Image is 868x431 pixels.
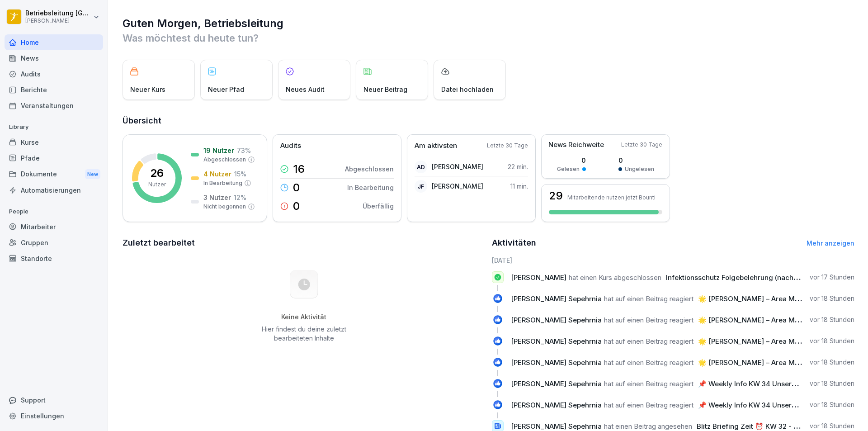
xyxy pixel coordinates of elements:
[432,162,483,171] p: [PERSON_NAME]
[5,120,103,134] p: Library
[510,181,528,191] p: 11 min.
[511,294,602,303] span: [PERSON_NAME] Sepehrnia
[203,179,242,187] p: In Bearbeitung
[492,256,855,265] h6: [DATE]
[415,180,427,193] div: JF
[810,379,854,388] p: vor 18 Stunden
[5,166,103,183] a: DokumenteNew
[203,156,246,164] p: Abgeschlossen
[123,237,486,249] h2: Zuletzt bearbeitet
[557,156,586,165] p: 0
[203,193,231,202] p: 3 Nutzer
[293,201,300,212] p: 0
[5,392,103,408] div: Support
[432,181,483,191] p: [PERSON_NAME]
[810,422,854,431] p: vor 18 Stunden
[293,164,305,175] p: 16
[810,273,854,282] p: vor 17 Stunden
[666,273,826,282] span: Infektionsschutz Folgebelehrung (nach §43 IfSG)
[548,140,604,150] p: News Reichweite
[5,408,103,424] a: Einstellungen
[280,141,301,151] p: Audits
[810,336,854,346] p: vor 18 Stunden
[625,165,654,173] p: Ungelesen
[130,85,165,94] p: Neuer Kurs
[293,182,300,193] p: 0
[5,235,103,251] a: Gruppen
[85,169,100,180] div: New
[557,165,580,173] p: Gelesen
[208,85,244,94] p: Neuer Pfad
[148,180,166,189] p: Nutzer
[5,134,103,150] a: Kurse
[511,379,602,388] span: [PERSON_NAME] Sepehrnia
[604,294,693,303] span: hat auf einen Beitrag reagiert
[415,161,427,173] div: AD
[25,18,91,24] p: [PERSON_NAME]
[5,34,103,50] a: Home
[810,400,854,409] p: vor 18 Stunden
[549,190,563,201] h3: 29
[286,85,325,94] p: Neues Audit
[5,150,103,166] a: Pfade
[508,162,528,171] p: 22 min.
[345,164,394,174] p: Abgeschlossen
[441,85,494,94] p: Datei hochladen
[5,82,103,98] a: Berichte
[5,182,103,198] a: Automatisierungen
[810,315,854,324] p: vor 18 Stunden
[150,168,164,179] p: 26
[123,114,854,127] h2: Übersicht
[511,316,602,324] span: [PERSON_NAME] Sepehrnia
[604,316,693,324] span: hat auf einen Beitrag reagiert
[203,203,246,211] p: Nicht begonnen
[237,146,251,155] p: 73 %
[25,9,91,17] p: Betriebsleitung [GEOGRAPHIC_DATA]
[810,294,854,303] p: vor 18 Stunden
[511,358,602,367] span: [PERSON_NAME] Sepehrnia
[123,16,854,31] h1: Guten Morgen, Betriebsleitung
[234,193,246,202] p: 12 %
[810,358,854,367] p: vor 18 Stunden
[618,156,654,165] p: 0
[415,141,457,151] p: Am aktivsten
[569,273,661,282] span: hat einen Kurs abgeschlossen
[604,358,693,367] span: hat auf einen Beitrag reagiert
[234,169,246,179] p: 15 %
[5,50,103,66] a: News
[621,141,662,149] p: Letzte 30 Tage
[5,219,103,235] a: Mitarbeiter
[5,166,103,183] div: Dokumente
[807,239,854,247] a: Mehr anzeigen
[203,146,234,155] p: 19 Nutzer
[492,237,536,249] h2: Aktivitäten
[5,98,103,114] a: Veranstaltungen
[5,204,103,219] p: People
[604,379,693,388] span: hat auf einen Beitrag reagiert
[511,337,602,346] span: [PERSON_NAME] Sepehrnia
[123,31,854,45] p: Was möchtest du heute tun?
[511,273,566,282] span: [PERSON_NAME]
[511,422,602,431] span: [PERSON_NAME] Sepehrnia
[203,169,231,179] p: 4 Nutzer
[363,85,407,94] p: Neuer Beitrag
[5,251,103,266] a: Standorte
[347,183,394,192] p: In Bearbeitung
[511,401,602,409] span: [PERSON_NAME] Sepehrnia
[5,66,103,82] a: Audits
[604,337,693,346] span: hat auf einen Beitrag reagiert
[258,313,349,321] h5: Keine Aktivität
[258,325,349,343] p: Hier findest du deine zuletzt bearbeiteten Inhalte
